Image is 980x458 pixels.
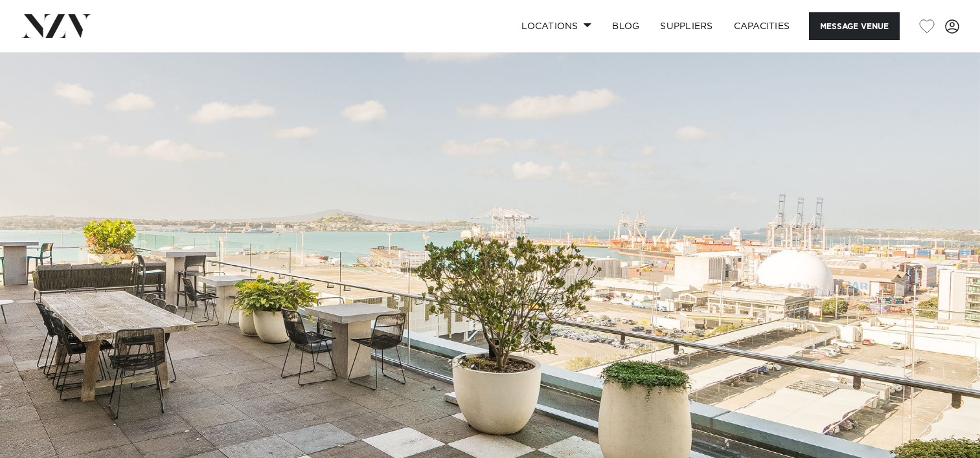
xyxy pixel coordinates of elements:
[650,12,723,40] a: SUPPLIERS
[511,12,602,40] a: Locations
[809,12,900,40] button: Message Venue
[602,12,650,40] a: BLOG
[724,12,801,40] a: Capacities
[21,14,91,38] img: nzv-logo.png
